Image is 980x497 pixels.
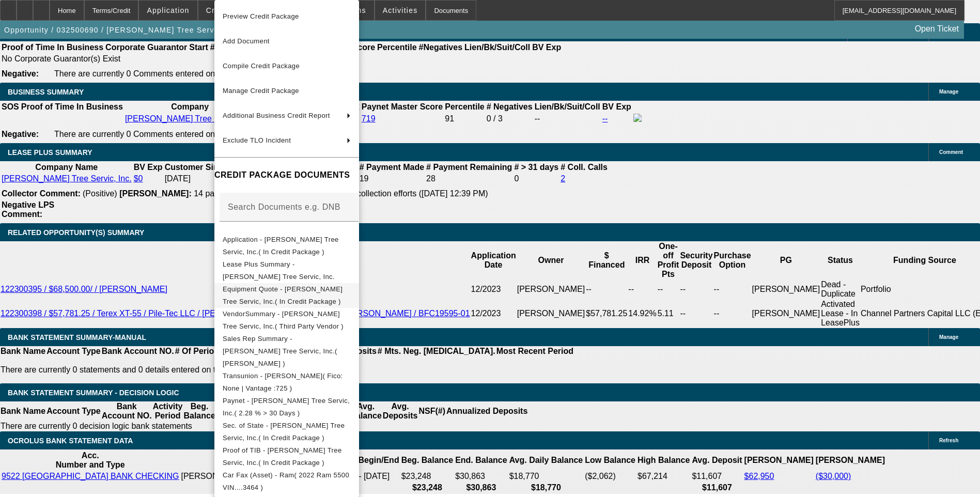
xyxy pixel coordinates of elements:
span: Add Document [223,37,270,45]
span: Paynet - [PERSON_NAME] Tree Servic, Inc.( 2.28 % > 30 Days ) [223,397,350,417]
span: Preview Credit Package [223,12,299,20]
span: Lease Plus Summary - [PERSON_NAME] Tree Servic, Inc. [223,260,335,281]
h4: CREDIT PACKAGE DOCUMENTS [214,169,359,181]
button: Car Fax (Asset) - Ram( 2022 Ram 5500 VIN....3464 ) [214,469,359,494]
button: Equipment Quote - Tabor Tree Servic, Inc.( In Credit Package ) [214,283,359,308]
button: VendorSummary - Tabor Tree Servic, Inc.( Third Party Vendor ) [214,308,359,333]
span: VendorSummary - [PERSON_NAME] Tree Servic, Inc.( Third Party Vendor ) [223,310,344,330]
span: Proof of TIB - [PERSON_NAME] Tree Servic, Inc.( In Credit Package ) [223,446,342,467]
button: Application - Tabor Tree Servic, Inc.( In Credit Package ) [214,234,359,258]
button: Lease Plus Summary - Tabor Tree Servic, Inc. [214,258,359,283]
span: Exclude TLO Incident [223,136,291,144]
mat-label: Search Documents e.g. DNB [228,203,340,211]
span: Compile Credit Package [223,62,300,70]
span: Additional Business Credit Report [223,112,330,119]
button: Sales Rep Summary - Tabor Tree Servic, Inc.( Rahlfs, Thomas ) [214,333,359,370]
span: Sales Rep Summary - [PERSON_NAME] Tree Servic, Inc.( [PERSON_NAME] ) [223,335,337,367]
span: Sec. of State - [PERSON_NAME] Tree Servic, Inc.( In Credit Package ) [223,422,345,442]
span: Application - [PERSON_NAME] Tree Servic, Inc.( In Credit Package ) [223,236,339,256]
span: Transunion - [PERSON_NAME]( Fico: None | Vantage :725 ) [223,372,343,392]
button: Proof of TIB - Tabor Tree Servic, Inc.( In Credit Package ) [214,444,359,469]
button: Sec. of State - Tabor Tree Servic, Inc.( In Credit Package ) [214,420,359,444]
span: Manage Credit Package [223,87,299,95]
span: Equipment Quote - [PERSON_NAME] Tree Servic, Inc.( In Credit Package ) [223,285,343,305]
button: Transunion - Dobel, Riley( Fico: None | Vantage :725 ) [214,370,359,395]
span: Car Fax (Asset) - Ram( 2022 Ram 5500 VIN....3464 ) [223,471,349,491]
button: Paynet - Tabor Tree Servic, Inc.( 2.28 % > 30 Days ) [214,395,359,420]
